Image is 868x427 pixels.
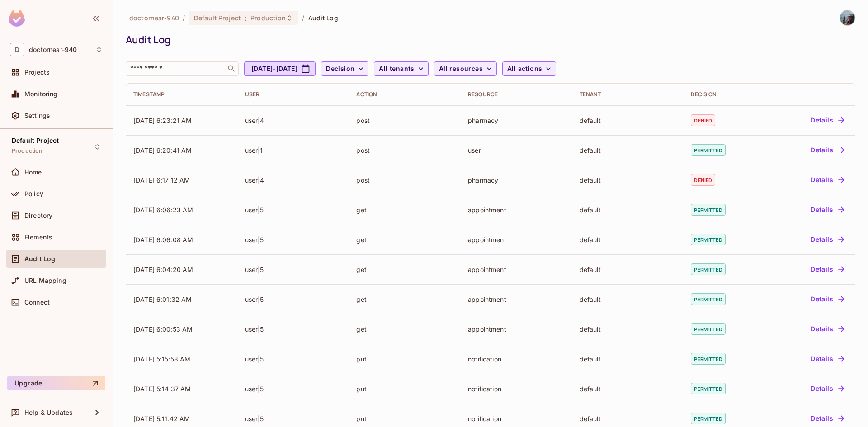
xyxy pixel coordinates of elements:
button: Details [807,143,848,157]
div: default [580,295,677,304]
div: get [356,295,453,304]
div: appointment [468,295,565,304]
span: Monitoring [24,90,58,98]
span: [DATE] 6:06:08 AM [133,236,193,244]
div: Timestamp [133,91,231,98]
div: Audit Log [126,33,851,47]
button: Details [807,352,848,366]
div: get [356,235,453,244]
div: default [580,355,677,363]
button: Details [807,381,848,396]
span: Connect [24,299,50,306]
li: / [183,14,185,22]
div: user|5 [245,206,342,214]
span: Audit Log [24,255,55,263]
span: Help & Updates [24,409,73,416]
span: [DATE] 6:17:12 AM [133,176,190,184]
div: Tenant [580,91,677,98]
span: Home [24,169,42,176]
div: appointment [468,265,565,274]
div: user|5 [245,265,342,274]
div: put [356,414,453,423]
div: default [580,385,677,393]
span: Production [250,14,286,22]
div: Decision [691,91,757,98]
button: [DATE]-[DATE] [244,61,316,76]
span: denied [691,114,715,126]
div: put [356,355,453,363]
div: default [580,176,677,184]
div: default [580,206,677,214]
button: Details [807,113,848,127]
span: [DATE] 5:14:37 AM [133,385,191,393]
div: put [356,385,453,393]
span: Default Project [194,14,241,22]
div: notification [468,355,565,363]
div: default [580,235,677,244]
button: Details [807,292,848,306]
div: Action [356,91,453,98]
div: user|5 [245,295,342,304]
span: permitted [691,263,725,275]
span: All tenants [379,63,414,75]
div: get [356,325,453,333]
span: [DATE] 5:11:42 AM [133,415,190,422]
div: user|5 [245,355,342,363]
div: user|1 [245,146,342,155]
span: URL Mapping [24,277,66,284]
span: permitted [691,204,725,216]
button: Decision [321,61,368,76]
img: Genbold Gansukh [840,10,855,25]
div: post [356,176,453,184]
button: All resources [434,61,497,76]
div: User [245,91,342,98]
div: default [580,414,677,423]
span: Policy [24,190,43,197]
button: Details [807,262,848,277]
span: Decision [326,63,354,75]
div: default [580,116,677,125]
div: appointment [468,325,565,333]
span: Settings [24,112,50,119]
div: notification [468,385,565,393]
div: get [356,206,453,214]
span: [DATE] 5:15:58 AM [133,355,191,363]
span: permitted [691,413,725,424]
button: Details [807,322,848,336]
span: All resources [439,63,483,75]
span: Production [12,147,43,155]
div: default [580,146,677,155]
span: permitted [691,323,725,335]
button: Details [807,173,848,187]
button: Details [807,202,848,217]
div: pharmacy [468,116,565,125]
span: permitted [691,234,725,245]
span: D [10,43,24,56]
div: user|5 [245,325,342,333]
div: Resource [468,91,565,98]
span: Default Project [12,137,59,144]
div: user|5 [245,414,342,423]
button: Details [807,411,848,426]
span: [DATE] 6:06:23 AM [133,206,193,214]
button: Upgrade [7,376,105,390]
span: All actions [507,63,542,75]
div: default [580,265,677,274]
span: permitted [691,293,725,305]
span: permitted [691,353,725,365]
span: [DATE] 6:23:21 AM [133,117,192,124]
span: permitted [691,383,725,394]
div: post [356,116,453,125]
div: user [468,146,565,155]
span: Audit Log [308,14,338,22]
div: user|5 [245,235,342,244]
div: get [356,265,453,274]
div: user|4 [245,116,342,125]
div: post [356,146,453,155]
span: Elements [24,234,52,241]
li: / [302,14,304,22]
div: user|4 [245,176,342,184]
div: appointment [468,206,565,214]
div: notification [468,414,565,423]
span: the active workspace [129,14,179,22]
